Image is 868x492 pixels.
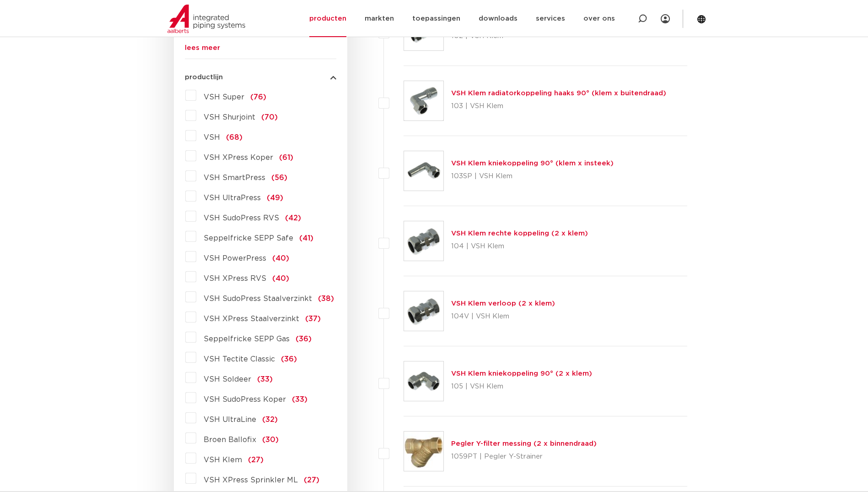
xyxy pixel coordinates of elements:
[204,174,265,181] span: VSH SmartPress
[451,90,666,97] a: VSH Klem radiatorkoppeling haaks 90° (klem x buitendraad)
[272,255,289,262] span: (40)
[204,134,220,141] span: VSH
[271,174,287,181] span: (56)
[305,315,321,323] span: (37)
[451,309,555,324] p: 104V | VSH Klem
[204,295,312,302] span: VSH SudoPress Staalverzinkt
[451,169,614,184] p: 103SP | VSH Klem
[204,275,266,282] span: VSH XPress RVS
[261,114,278,121] span: (70)
[262,436,279,443] span: (30)
[451,300,555,307] a: VSH Klem verloop (2 x klem)
[285,214,301,222] span: (42)
[404,291,443,331] img: Thumbnail for VSH Klem verloop (2 x klem)
[204,335,290,343] span: Seppelfricke SEPP Gas
[250,93,266,101] span: (76)
[404,432,443,471] img: Thumbnail for Pegler Y-filter messing (2 x binnendraad)
[404,361,443,401] img: Thumbnail for VSH Klem kniekoppeling 90° (2 x klem)
[451,440,597,447] a: Pegler Y-filter messing (2 x binnendraad)
[272,275,289,282] span: (40)
[204,194,261,202] span: VSH UltraPress
[248,456,264,464] span: (27)
[204,436,256,443] span: Broen Ballofix
[204,154,273,161] span: VSH XPress Koper
[204,376,251,383] span: VSH Soldeer
[185,74,336,81] button: productlijn
[204,396,286,403] span: VSH SudoPress Koper
[404,151,443,191] img: Thumbnail for VSH Klem kniekoppeling 90° (klem x insteek)
[451,99,666,114] p: 103 | VSH Klem
[451,160,614,167] a: VSH Klem kniekoppeling 90° (klem x insteek)
[451,449,597,464] p: 1059PT | Pegler Y-Strainer
[451,370,592,377] a: VSH Klem kniekoppeling 90° (2 x klem)
[204,456,242,464] span: VSH Klem
[226,134,243,141] span: (68)
[204,355,275,363] span: VSH Tectite Classic
[204,315,299,323] span: VSH XPress Staalverzinkt
[204,93,244,101] span: VSH Super
[279,154,293,161] span: (61)
[204,476,298,484] span: VSH XPress Sprinkler ML
[262,416,278,423] span: (32)
[304,476,319,484] span: (27)
[281,355,297,363] span: (36)
[267,194,283,202] span: (49)
[404,221,443,261] img: Thumbnail for VSH Klem rechte koppeling (2 x klem)
[299,235,313,242] span: (41)
[292,396,307,403] span: (33)
[318,295,334,302] span: (38)
[204,114,255,121] span: VSH Shurjoint
[185,44,336,51] a: lees meer
[451,379,592,394] p: 105 | VSH Klem
[204,416,256,423] span: VSH UltraLine
[204,235,293,242] span: Seppelfricke SEPP Safe
[204,255,266,262] span: VSH PowerPress
[451,239,588,254] p: 104 | VSH Klem
[185,74,223,81] span: productlijn
[404,81,443,120] img: Thumbnail for VSH Klem radiatorkoppeling haaks 90° (klem x buitendraad)
[296,335,312,343] span: (36)
[257,376,273,383] span: (33)
[204,214,279,222] span: VSH SudoPress RVS
[451,230,588,237] a: VSH Klem rechte koppeling (2 x klem)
